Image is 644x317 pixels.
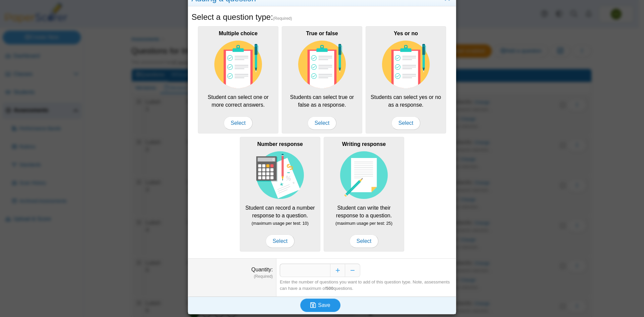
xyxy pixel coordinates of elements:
[350,234,378,248] span: Select
[382,41,430,88] img: item-type-multiple-choice.svg
[300,299,340,312] button: Save
[326,286,333,291] b: 500
[251,267,273,272] label: Quantity
[282,26,362,134] div: Students can select true or false as a response.
[324,137,404,252] div: Student can write their response to a question.
[198,26,278,134] div: Student can select one or more correct answers.
[335,221,392,226] small: (maximum usage per test: 25)
[224,116,253,130] span: Select
[192,274,273,279] dfn: (Required)
[318,302,330,308] span: Save
[257,141,303,147] b: Number response
[252,221,309,226] small: (maximum usage per test: 10)
[280,279,452,291] div: Enter the number of questions you want to add of this question type. Note, assessments can have a...
[366,26,446,134] div: Students can select yes or no as a response.
[273,16,292,21] span: (Required)
[308,116,336,130] span: Select
[330,264,345,277] button: Increase
[256,151,304,199] img: item-type-number-response.svg
[340,151,388,199] img: item-type-writing-response.svg
[266,234,294,248] span: Select
[298,41,346,88] img: item-type-multiple-choice.svg
[192,11,452,23] h5: Select a question type:
[240,137,320,252] div: Student can record a number response to a question.
[214,41,262,88] img: item-type-multiple-choice.svg
[342,141,386,147] b: Writing response
[394,31,418,36] b: Yes or no
[219,31,258,36] b: Multiple choice
[306,31,338,36] b: True or false
[391,116,420,130] span: Select
[345,264,360,277] button: Decrease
